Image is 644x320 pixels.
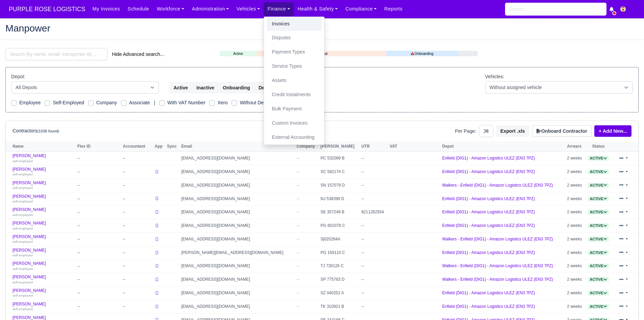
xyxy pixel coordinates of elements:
td: -- [76,300,121,313]
button: Onboard Contractor [532,125,592,137]
td: -- [360,192,388,206]
label: Self-Employed [53,99,84,107]
td: 2 weeks [565,232,585,246]
th: Email [180,142,295,152]
span: PURPLE ROSE LOGISTICS [5,2,89,16]
a: Enfield (DIG1) - Amazon Logistics ULEZ (EN3 7PZ) [442,156,535,161]
a: Active [588,237,609,241]
label: Associate [129,99,150,107]
label: Company [96,99,117,107]
a: Enfield (DIG1) - Amazon Logistics ULEZ (EN3 7PZ) [442,291,535,295]
th: Company [295,142,319,152]
td: -- [76,178,121,192]
td: -- [76,286,121,300]
td: NJ 538399 D [319,192,360,206]
td: [EMAIL_ADDRESS][DOMAIN_NAME] [180,219,295,233]
a: Active [220,51,256,57]
a: Schedule [124,2,153,16]
th: VAT [388,142,440,152]
td: -- [76,259,121,273]
td: -- [121,165,153,179]
th: Arrears [565,142,585,152]
th: Name [6,142,76,152]
td: PC 532069 B [319,152,360,165]
a: [PERSON_NAME] self-employed [13,288,74,298]
span: -- [296,237,299,241]
a: [PERSON_NAME] self-employed [13,248,74,258]
td: -- [360,219,388,233]
span: -- [296,250,299,255]
th: [PERSON_NAME] [319,142,360,152]
span: -- [296,223,299,228]
td: -- [121,232,153,246]
td: -- [121,300,153,313]
th: UTR [360,142,388,152]
td: [EMAIL_ADDRESS][DOMAIN_NAME] [180,232,295,246]
label: Xero [217,99,228,107]
a: My Invoices [89,2,124,16]
a: Service Types [267,59,321,73]
a: Active [588,210,609,214]
a: Enfield (DIG1) - Amazon Logistics ULEZ (EN3 7PZ) [442,210,535,214]
td: -- [360,165,388,179]
td: [EMAIL_ADDRESS][DOMAIN_NAME] [180,286,295,300]
td: -- [121,192,153,206]
small: self-employed [13,240,33,243]
span: Active [588,210,609,215]
td: SC 582174 C [319,165,360,179]
td: 2 weeks [565,178,585,192]
td: -- [76,192,121,206]
td: 2 weeks [565,192,585,206]
td: -- [121,259,153,273]
td: [EMAIL_ADDRESS][DOMAIN_NAME] [180,273,295,286]
th: Sync [165,142,180,152]
h2: Manpower [5,23,639,33]
td: Sj020284A [319,232,360,246]
th: App [153,142,165,152]
th: Depot [440,142,565,152]
a: Onboarding [386,51,458,57]
td: -- [121,246,153,259]
a: Assets [267,73,321,88]
a: Compliance [342,2,381,16]
th: Status [585,142,612,152]
td: -- [360,246,388,259]
td: TJ 730126 C [319,259,360,273]
a: Health & Safety [294,2,342,16]
td: -- [76,273,121,286]
td: [EMAIL_ADDRESS][DOMAIN_NAME] [180,259,295,273]
td: [EMAIL_ADDRESS][DOMAIN_NAME] [180,300,295,313]
a: Walkers - Enfield (DIG1) - Amazon Logistics ULEZ (EN3 7PZ) [442,237,553,241]
button: Inactive [192,82,219,93]
button: Deleted [254,82,280,93]
a: [PERSON_NAME] self-employed [13,221,74,231]
a: Enfield (DIG1) - Amazon Logistics ULEZ (EN3 7PZ) [442,196,535,201]
td: [PERSON_NAME][EMAIL_ADDRESS][DOMAIN_NAME] [180,246,295,259]
span: -- [296,263,299,268]
a: Active [588,156,609,161]
td: -- [121,219,153,233]
small: self-employed [13,294,33,297]
td: 2 weeks [565,165,585,179]
td: -- [121,273,153,286]
small: self-employed [13,159,33,163]
div: Chat Widget [522,241,644,320]
a: + Add New... [594,125,631,137]
span: -- [296,156,299,161]
small: self-employed [13,280,33,284]
a: [PERSON_NAME] self-employed [13,180,74,190]
a: Bulk Payment [267,102,321,116]
a: [PERSON_NAME] self-employed [13,167,74,177]
td: 8211262934 [360,206,388,219]
span: -- [296,169,299,174]
small: self-employed [13,253,33,257]
a: Active [588,183,609,188]
a: Active [588,169,609,174]
td: [EMAIL_ADDRESS][DOMAIN_NAME] [180,178,295,192]
td: SP 775783 D [319,273,360,286]
a: Administration [188,2,233,16]
td: SE 357249 B [319,206,360,219]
